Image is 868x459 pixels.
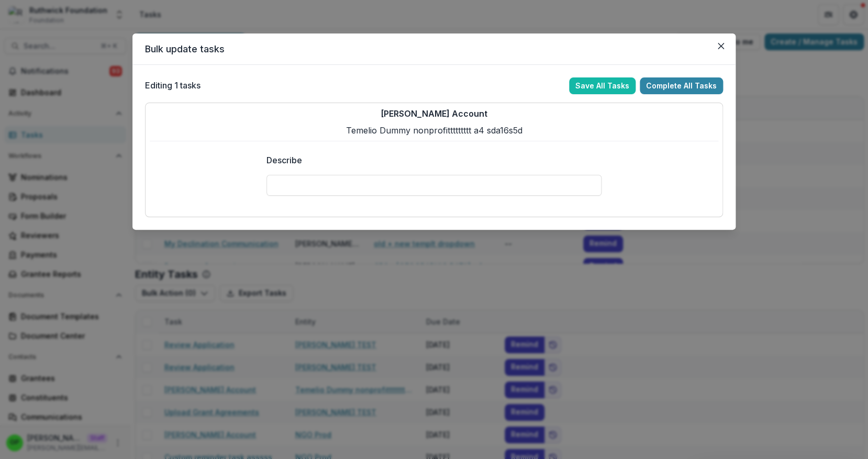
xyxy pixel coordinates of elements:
[145,81,201,91] h2: Editing 1 tasks
[640,77,723,94] button: Complete All Tasks
[132,33,736,65] header: Bulk update tasks
[381,107,487,120] p: [PERSON_NAME] Account
[266,154,302,166] p: Describe
[569,77,636,94] button: Save All Tasks
[346,124,522,137] p: Temelio Dummy nonprofittttttttt a4 sda16s5d
[713,38,729,54] button: Close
